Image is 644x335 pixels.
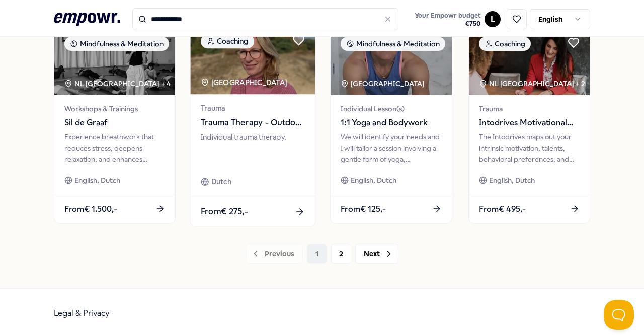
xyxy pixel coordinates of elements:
a: package imageMindfulness & MeditationNL [GEOGRAPHIC_DATA] + 4Workshops & TrainingsSil de GraafExp... [54,26,176,224]
button: 2 [331,244,351,264]
img: package image [191,24,315,94]
span: € 750 [415,20,480,28]
a: package imageMindfulness & Meditation[GEOGRAPHIC_DATA] Individual Lesson(s)1:1 Yoga and BodyworkW... [330,26,452,224]
div: [GEOGRAPHIC_DATA] [341,78,426,89]
button: Next [355,244,398,264]
div: NL [GEOGRAPHIC_DATA] + 2 [479,78,585,89]
div: Mindfulness & Meditation [341,37,445,51]
div: The Intodrives maps out your intrinsic motivation, talents, behavioral preferences, and developme... [479,131,580,165]
div: We will identify your needs and I will tailor a session involving a gentle form of yoga, meditati... [341,131,442,165]
a: package imageCoachingNL [GEOGRAPHIC_DATA] + 2TraumaIntodrives Motivational Drivers ScanThe Intodr... [468,26,591,224]
div: Individual trauma therapy. [201,131,305,166]
div: NL [GEOGRAPHIC_DATA] + 4 [64,78,171,89]
span: Intodrives Motivational Drivers Scan [479,116,580,129]
span: Trauma [201,103,305,114]
span: Individual Lesson(s) [341,103,442,114]
div: [GEOGRAPHIC_DATA] [201,77,289,88]
span: Your Empowr budget [415,12,480,20]
button: Your Empowr budget€750 [413,10,482,30]
a: package imageCoaching[GEOGRAPHIC_DATA] TraumaTrauma Therapy - Outdoor Treatment - Work-Related Tr... [190,23,316,227]
div: Coaching [479,37,531,51]
span: Trauma Therapy - Outdoor Treatment - Work-Related Trauma [201,116,305,129]
div: Coaching [201,34,254,49]
img: package image [469,27,590,95]
button: L [485,11,501,27]
span: Dutch [211,176,231,188]
a: Your Empowr budget€750 [411,9,485,30]
span: From € 125,- [341,203,386,216]
iframe: Help Scout Beacon - Open [604,300,634,330]
span: From € 275,- [201,205,248,218]
span: From € 1.500,- [64,203,117,216]
span: English, Dutch [74,175,120,186]
div: Mindfulness & Meditation [64,37,169,51]
span: English, Dutch [351,175,396,186]
span: From € 495,- [479,203,526,216]
span: Workshops & Trainings [64,103,166,114]
div: Experience breathwork that reduces stress, deepens relaxation, and enhances balance, creativity a... [64,131,166,165]
a: Legal & Privacy [54,308,110,318]
input: Search for products, categories or subcategories [132,8,399,30]
span: Sil de Graaf [64,116,166,129]
span: Trauma [479,103,580,114]
img: package image [331,27,452,95]
span: 1:1 Yoga and Bodywork [341,116,442,129]
img: package image [54,27,176,95]
span: English, Dutch [489,175,535,186]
